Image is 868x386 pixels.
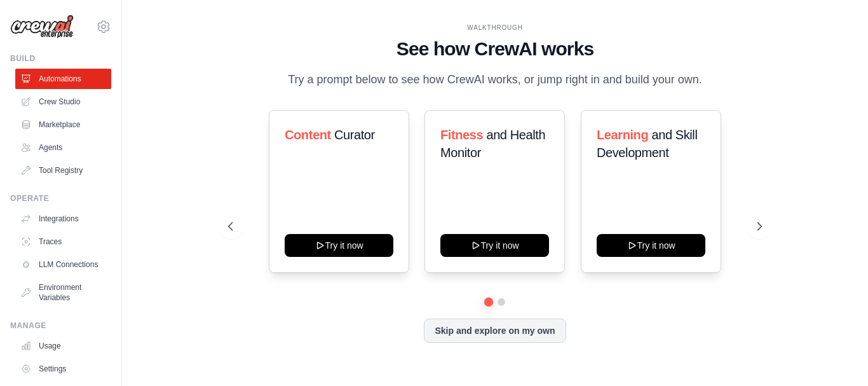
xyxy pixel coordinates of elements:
[440,128,545,160] span: and Health Monitor
[228,23,762,32] div: WALKTHROUGH
[15,231,111,252] a: Traces
[15,336,111,356] a: Usage
[424,319,566,343] button: Skip and explore on my own
[15,277,111,308] a: Environment Variables
[10,53,111,64] div: Build
[285,128,331,142] span: Content
[228,38,762,60] h1: See how CrewAI works
[440,128,483,142] span: Fitness
[597,128,648,142] span: Learning
[15,209,111,229] a: Integrations
[10,193,111,203] div: Operate
[15,359,111,379] a: Settings
[285,234,393,257] button: Try it now
[15,137,111,158] a: Agents
[10,15,74,39] img: Logo
[10,321,111,331] div: Manage
[334,128,375,142] span: Curator
[597,234,705,257] button: Try it now
[15,69,111,89] a: Automations
[440,234,549,257] button: Try it now
[281,71,709,89] p: Try a prompt below to see how CrewAI works, or jump right in and build your own.
[15,92,111,112] a: Crew Studio
[597,128,697,160] span: and Skill Development
[15,254,111,275] a: LLM Connections
[15,160,111,181] a: Tool Registry
[15,114,111,135] a: Marketplace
